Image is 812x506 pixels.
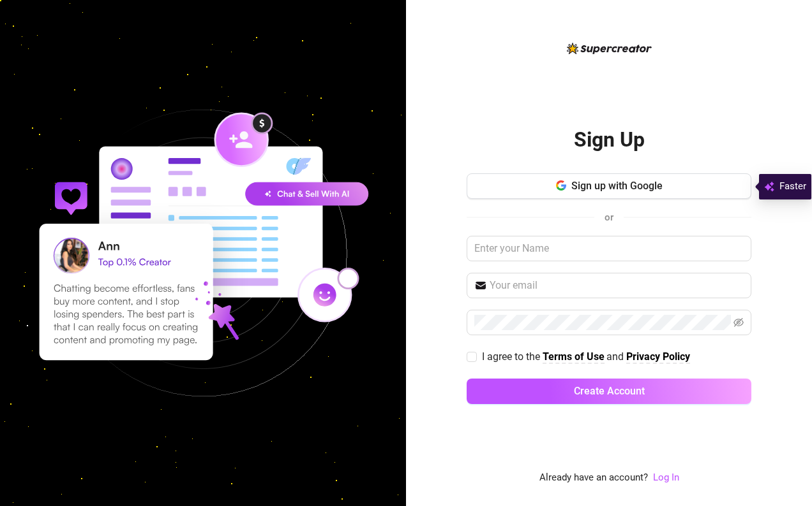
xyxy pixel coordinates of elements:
[626,351,690,363] strong: Privacy Policy
[467,379,751,404] button: Create Account
[482,351,543,363] span: I agree to the
[779,179,806,194] span: Faster
[626,351,690,364] a: Privacy Policy
[539,470,648,486] span: Already have an account?
[733,317,744,328] span: eye-invisible
[606,351,626,363] span: and
[574,127,645,153] h2: Sign Up
[653,470,679,486] a: Log In
[605,212,613,223] span: or
[653,472,679,483] a: Log In
[543,351,605,363] strong: Terms of Use
[467,173,751,199] button: Sign up with Google
[490,278,744,293] input: Your email
[574,385,645,397] span: Create Account
[571,180,663,192] span: Sign up with Google
[764,179,774,194] img: svg%3e
[567,43,652,54] img: logo-BBDzfeDw.svg
[543,351,605,364] a: Terms of Use
[467,236,751,261] input: Enter your Name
